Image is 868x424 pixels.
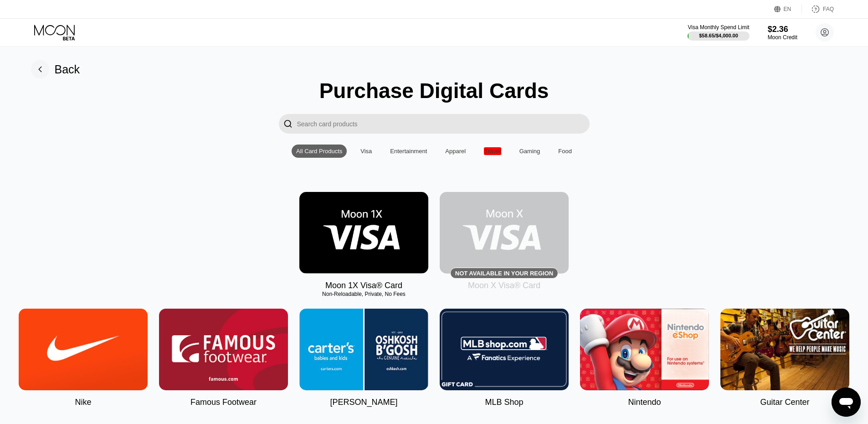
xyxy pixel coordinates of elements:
[319,78,549,103] div: Purchase Digital Cards
[479,145,506,158] div: Travel
[519,148,540,155] div: Gaming
[283,119,293,129] div: 
[699,33,738,38] div: $58.65 / $4,000.00
[628,398,661,407] div: Nintendo
[75,398,91,407] div: Nike
[468,281,540,290] div: Moon X Visa® Card
[558,148,572,155] div: Food
[823,6,834,12] div: FAQ
[688,24,749,41] div: Visa Monthly Spend Limit$58.65/$4,000.00
[554,145,576,158] div: Food
[190,398,257,407] div: Famous Footwear
[440,192,569,274] div: Not available in your region
[390,148,427,155] div: Entertainment
[441,145,470,158] div: Apparel
[279,114,297,134] div: 
[55,63,80,76] div: Back
[330,398,397,407] div: [PERSON_NAME]
[299,291,428,297] div: Non-Reloadable, Private, No Fees
[784,6,791,12] div: EN
[297,114,590,134] input: Search card products
[325,281,402,290] div: Moon 1X Visa® Card
[515,145,545,158] div: Gaming
[774,5,802,14] div: EN
[768,34,797,41] div: Moon Credit
[768,25,797,41] div: $2.36Moon Credit
[356,145,376,158] div: Visa
[455,270,553,277] div: Not available in your region
[688,24,749,31] div: Visa Monthly Spend Limit
[832,388,861,417] iframe: Button to launch messaging window
[484,147,501,155] em: Travel
[802,5,834,14] div: FAQ
[485,398,523,407] div: MLB Shop
[31,60,80,78] div: Back
[385,145,431,158] div: Entertainment
[768,25,797,34] div: $2.36
[292,145,347,158] div: All Card Products
[296,148,342,155] div: All Card Products
[760,398,809,407] div: Guitar Center
[445,148,466,155] div: Apparel
[360,148,372,155] div: Visa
